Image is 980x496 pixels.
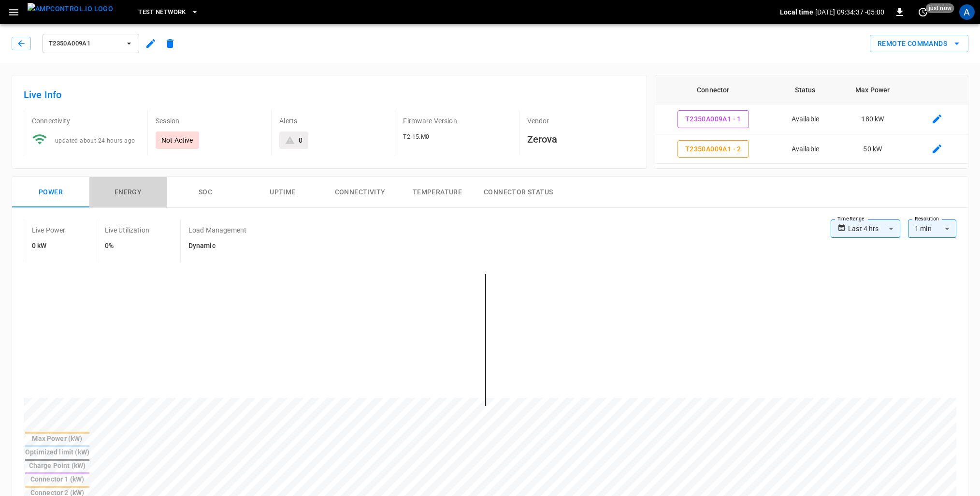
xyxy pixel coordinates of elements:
[188,241,246,251] h6: Dynamic
[677,140,749,158] button: T2350A009A1 - 2
[771,104,839,134] td: Available
[399,177,476,208] button: Temperature
[848,219,900,238] div: Last 4 hrs
[167,177,244,208] button: SOC
[28,3,113,15] img: ampcontrol.io logo
[839,164,906,194] td: -
[837,215,865,223] label: Time Range
[908,219,956,238] div: 1 min
[771,164,839,194] td: Unavailable
[655,75,968,223] table: connector table
[527,116,635,126] p: Vendor
[32,241,66,251] h6: 0 kW
[279,116,387,126] p: Alerts
[403,116,511,126] p: Firmware Version
[870,35,968,53] button: Remote Commands
[771,134,839,164] td: Available
[89,177,167,208] button: Energy
[32,225,66,235] p: Live Power
[24,87,635,102] h6: Live Info
[49,38,120,49] span: T2350A009A1
[476,177,561,208] button: Connector Status
[839,75,906,104] th: Max Power
[655,75,771,104] th: Connector
[43,34,139,53] button: T2350A009A1
[299,135,303,145] div: 0
[403,133,429,140] span: T2.15.M0
[105,241,149,251] h6: 0%
[915,4,931,20] button: set refresh interval
[12,177,89,208] button: Power
[138,7,186,18] span: Test Network
[870,35,968,53] div: remote commands options
[839,104,906,134] td: 180 kW
[321,177,399,208] button: Connectivity
[839,134,906,164] td: 50 kW
[959,4,975,20] div: profile-icon
[780,7,813,17] p: Local time
[134,3,202,22] button: Test Network
[244,177,321,208] button: Uptime
[161,135,193,145] p: Not Active
[527,131,635,147] h6: Zerova
[55,137,135,144] span: updated about 24 hours ago
[915,215,939,223] label: Resolution
[815,7,884,17] p: [DATE] 09:34:37 -05:00
[771,75,839,104] th: Status
[105,225,149,235] p: Live Utilization
[32,116,140,126] p: Connectivity
[188,225,246,235] p: Load Management
[156,116,263,126] p: Session
[677,110,749,128] button: T2350A009A1 - 1
[926,3,954,13] span: just now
